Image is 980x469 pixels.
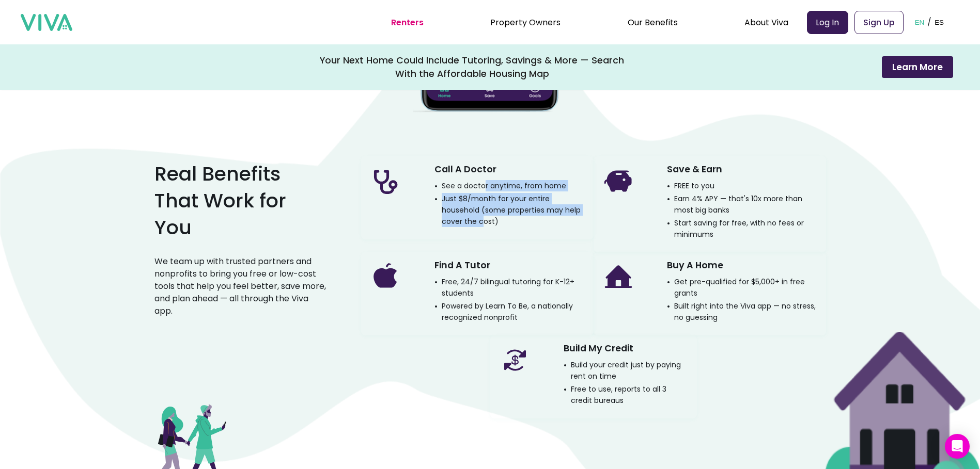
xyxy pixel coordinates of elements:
img: Benefit icon [499,344,532,377]
p: Earn 4% APY — that's 10x more than most big banks [667,193,818,216]
h2: Real Benefits That Work for You [154,160,328,241]
a: Sign Up [854,11,904,34]
div: About Viva [744,9,788,35]
p: Powered by Learn To Be, a nationally recognized nonprofit [434,300,585,323]
h3: Build My Credit [564,339,633,358]
p: See a doctor anytime, from home [434,180,566,191]
p: Start saving for free, with no fees or minimums [667,217,818,240]
p: FREE to you [667,180,714,191]
img: Benefit icon [369,165,402,198]
p: / [927,14,931,30]
h3: Buy A Home [667,256,723,274]
a: Renters [391,17,424,28]
p: We team up with trusted partners and nonprofits to bring you free or low-cost tools that help you... [154,255,328,317]
img: Benefit icon [369,261,402,294]
h3: Call A Doctor [434,160,496,179]
img: Benefit icon [602,165,635,198]
p: Build your credit just by paying rent on time [564,359,689,382]
img: Benefit icon [602,261,635,294]
p: Built right into the Viva app — no stress, no guessing [667,300,818,323]
p: Free, 24/7 bilingual tutoring for K-12+ students [434,276,585,299]
div: Our Benefits [628,9,678,35]
button: ES [931,6,947,38]
button: Learn More [882,56,953,78]
p: Free to use, reports to all 3 credit bureaus [564,383,689,406]
div: Open Intercom Messenger [945,434,970,459]
h3: Find A Tutor [434,256,490,274]
h3: Save & Earn [667,160,722,179]
p: Just $8/month for your entire household (some properties may help cover the cost) [434,193,585,227]
a: Property Owners [490,17,561,28]
a: Log In [807,11,848,34]
div: Your Next Home Could Include Tutoring, Savings & More — Search With the Affordable Housing Map [320,54,625,80]
p: Get pre-qualified for $5,000+ in free grants [667,276,818,299]
img: viva [21,14,72,31]
button: EN [912,6,928,38]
